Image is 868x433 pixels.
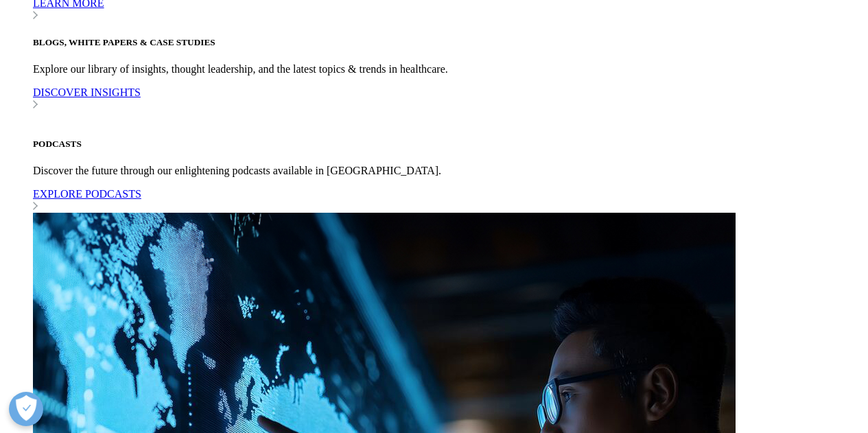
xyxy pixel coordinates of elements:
a: DISCOVER INSIGHTS [33,86,863,111]
h5: PODCASTS [33,139,863,150]
button: Open Preferences [9,392,43,426]
a: EXPLORE PODCASTS [33,188,863,213]
p: Discover the future through our enlightening podcasts available in [GEOGRAPHIC_DATA]. [33,165,863,177]
h5: BLOGS, WHITE PAPERS & CASE STUDIES [33,37,863,48]
p: Explore our library of insights, thought leadership, and the latest topics & trends in healthcare. [33,63,863,75]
